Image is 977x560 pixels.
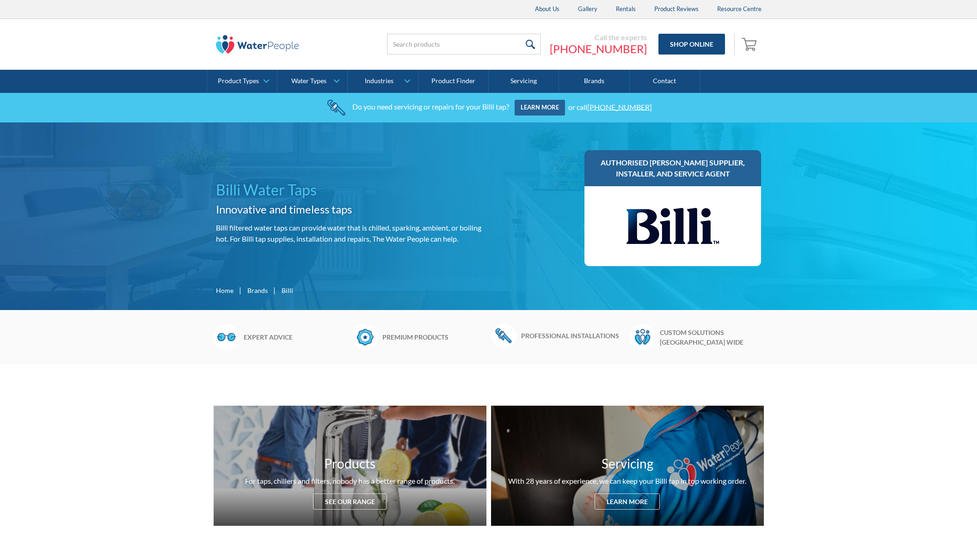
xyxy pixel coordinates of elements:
[742,37,759,51] img: shopping cart
[352,324,378,350] img: Badge
[207,70,277,93] a: Product Types
[418,70,489,93] a: Product Finder
[313,493,387,510] div: See our range
[515,100,565,116] a: Learn more
[602,454,653,473] h3: Servicing
[365,77,393,85] div: Industries
[214,324,239,350] img: Glasses
[247,286,268,295] a: Brands
[216,286,233,295] a: Home
[630,70,700,93] a: Contact
[627,195,719,257] img: Billi
[238,285,243,296] div: |
[508,475,746,487] div: With 28 years of experience, we can keep your Billi tap in top working order.
[660,328,764,347] h6: Custom solutions [GEOGRAPHIC_DATA] wide
[218,77,259,85] div: Product Types
[324,454,375,473] h3: Products
[491,324,516,347] img: Wrench
[739,33,762,55] a: Open empty cart
[550,42,647,56] a: [PHONE_NUMBER]
[277,70,347,93] a: Water Types
[594,157,752,179] h3: Authorised [PERSON_NAME] supplier, installer, and service agent
[272,285,277,296] div: |
[491,406,764,526] a: ServicingWith 28 years of experience, we can keep your Billi tap in top working order.Learn more
[214,406,486,526] a: ProductsFor taps, chillers and filters, nobody has a better range of products.See our range
[550,33,647,42] div: Call the experts
[587,102,652,111] a: [PHONE_NUMBER]
[216,179,485,201] h1: Billi Water Taps
[216,201,485,218] h2: Innovative and timeless taps
[216,35,299,54] img: The Water People
[382,332,486,342] h6: Premium products
[658,34,725,55] a: Shop Online
[489,70,559,93] a: Servicing
[521,331,625,341] h6: Professional installations
[216,222,485,244] p: Billi filtered water taps can provide water that is chilled, sparking, ambient, or boiling hot. F...
[630,324,655,350] img: Waterpeople Symbol
[352,102,509,111] div: Do you need servicing or repairs for your Billi tap?
[245,475,455,487] div: For taps, chillers and filters, nobody has a better range of products.
[387,34,541,55] input: Search products
[559,70,629,93] a: Brands
[348,70,418,93] a: Industries
[595,493,660,510] div: Learn more
[282,286,293,295] div: Billi
[291,77,326,85] div: Water Types
[568,102,652,111] div: or call
[244,332,348,342] h6: Expert advice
